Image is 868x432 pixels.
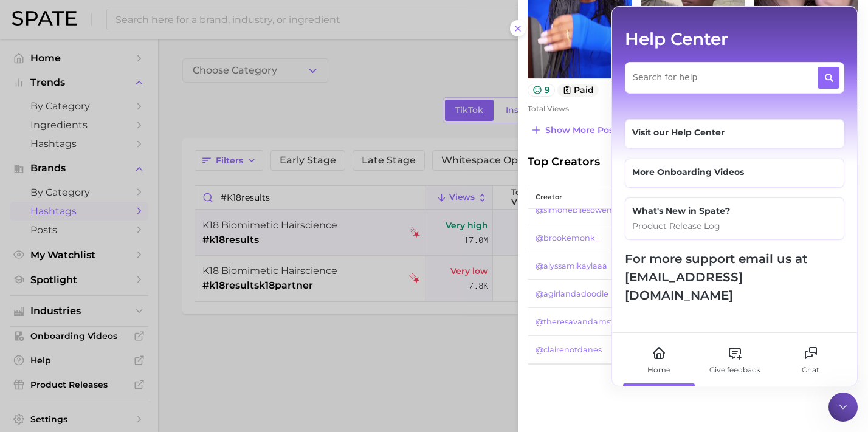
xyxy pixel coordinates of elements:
[536,203,616,218] a: @simonebilesowens
[536,231,599,245] a: @brookemonk_
[545,125,621,135] span: Show more posts
[528,104,569,113] span: Total Views
[528,122,624,139] button: Show more posts
[528,84,555,97] button: 9
[536,343,602,357] a: @clairenotdanes
[536,259,607,273] a: @alyssamikaylaaa
[536,193,562,201] span: creator
[557,84,599,97] button: paid
[536,315,628,329] a: @theresavandamstylist
[536,287,608,301] a: @agirlandadoodle
[528,153,600,170] span: Top Creators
